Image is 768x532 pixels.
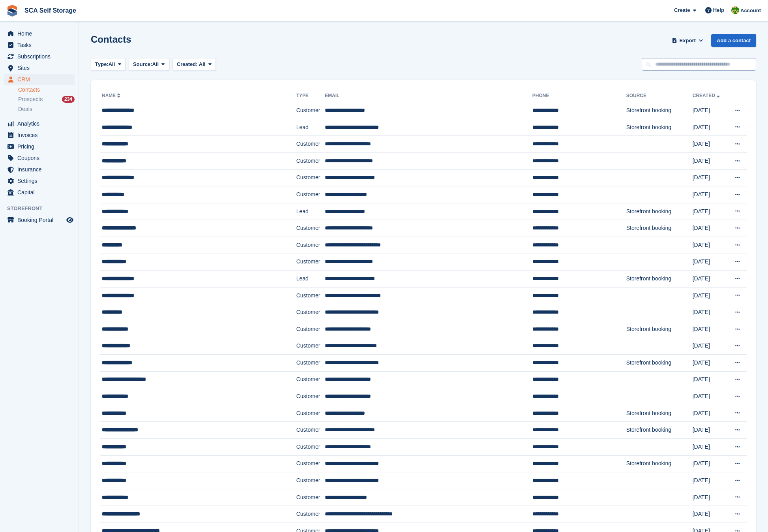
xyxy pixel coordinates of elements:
[626,321,693,338] td: Storefront booking
[626,405,693,422] td: Storefront booking
[17,164,65,175] span: Insurance
[296,136,325,153] td: Customer
[296,287,325,304] td: Customer
[693,136,727,153] td: [DATE]
[65,215,75,225] a: Preview store
[18,105,75,113] a: Deals
[693,102,727,119] td: [DATE]
[626,119,693,136] td: Storefront booking
[21,4,79,17] a: SCA Self Storage
[296,152,325,169] td: Customer
[711,34,756,47] a: Add a contact
[626,355,693,372] td: Storefront booking
[18,86,75,94] a: Contacts
[7,205,79,212] span: Storefront
[17,214,65,226] span: Booking Portal
[296,422,325,439] td: Customer
[4,141,75,152] a: menu
[693,455,727,472] td: [DATE]
[325,90,532,102] th: Email
[296,455,325,472] td: Customer
[626,90,693,102] th: Source
[296,371,325,388] td: Customer
[17,62,65,73] span: Sites
[296,388,325,405] td: Customer
[296,237,325,254] td: Customer
[296,506,325,523] td: Customer
[172,58,216,71] button: Created: All
[18,96,43,103] span: Prospects
[670,34,705,47] button: Export
[693,371,727,388] td: [DATE]
[693,203,727,220] td: [DATE]
[296,102,325,119] td: Customer
[133,60,152,68] span: Source:
[693,439,727,456] td: [DATE]
[713,6,724,14] span: Help
[91,34,131,45] h1: Contacts
[102,93,122,98] a: Name
[17,175,65,186] span: Settings
[296,271,325,288] td: Lead
[296,338,325,355] td: Customer
[17,39,65,51] span: Tasks
[6,5,18,17] img: stora-icon-8386f47178a22dfd0bd8f6a31ec36ba5ce8667c1dd55bd0f319d3a0aa187defe.svg
[296,186,325,203] td: Customer
[152,60,159,68] span: All
[296,220,325,237] td: Customer
[4,175,75,186] a: menu
[4,164,75,175] a: menu
[4,130,75,141] a: menu
[296,203,325,220] td: Lead
[296,254,325,271] td: Customer
[17,130,65,141] span: Invoices
[693,93,721,98] a: Created
[17,118,65,129] span: Analytics
[731,6,739,14] img: Sam Chapman
[296,472,325,489] td: Customer
[693,169,727,186] td: [DATE]
[4,51,75,62] a: menu
[626,102,693,119] td: Storefront booking
[296,405,325,422] td: Customer
[4,187,75,198] a: menu
[693,271,727,288] td: [DATE]
[693,338,727,355] td: [DATE]
[17,74,65,85] span: CRM
[693,355,727,372] td: [DATE]
[693,186,727,203] td: [DATE]
[296,304,325,321] td: Customer
[693,321,727,338] td: [DATE]
[17,187,65,198] span: Capital
[18,95,75,103] a: Prospects 234
[296,355,325,372] td: Customer
[4,28,75,39] a: menu
[109,60,115,68] span: All
[693,472,727,489] td: [DATE]
[17,51,65,62] span: Subscriptions
[693,119,727,136] td: [DATE]
[674,6,690,14] span: Create
[680,37,696,45] span: Export
[626,455,693,472] td: Storefront booking
[693,506,727,523] td: [DATE]
[4,214,75,226] a: menu
[693,220,727,237] td: [DATE]
[62,96,75,103] div: 234
[693,388,727,405] td: [DATE]
[693,237,727,254] td: [DATE]
[199,61,206,67] span: All
[626,220,693,237] td: Storefront booking
[626,203,693,220] td: Storefront booking
[296,90,325,102] th: Type
[17,141,65,152] span: Pricing
[4,39,75,51] a: menu
[693,304,727,321] td: [DATE]
[177,61,198,67] span: Created:
[4,74,75,85] a: menu
[693,405,727,422] td: [DATE]
[296,321,325,338] td: Customer
[740,7,761,15] span: Account
[296,169,325,186] td: Customer
[532,90,626,102] th: Phone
